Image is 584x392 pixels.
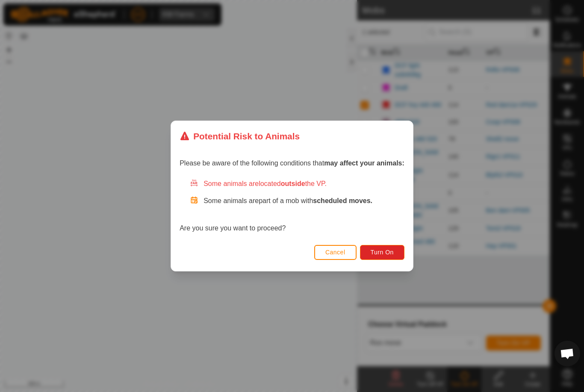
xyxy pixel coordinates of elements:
[360,245,404,260] button: Turn On
[259,180,327,187] span: located the VP.
[190,179,404,189] div: Some animals are
[325,249,345,256] span: Cancel
[314,245,357,260] button: Cancel
[180,130,300,143] div: Potential Risk to Animals
[180,179,404,233] div: Are you sure you want to proceed?
[259,197,372,204] span: part of a mob with
[204,196,404,206] p: Some animals are
[555,341,580,366] div: Open chat
[281,180,305,187] strong: outside
[180,159,404,167] span: Please be aware of the following conditions that
[371,249,394,256] span: Turn On
[313,197,372,204] strong: scheduled moves.
[324,159,404,167] strong: may affect your animals:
